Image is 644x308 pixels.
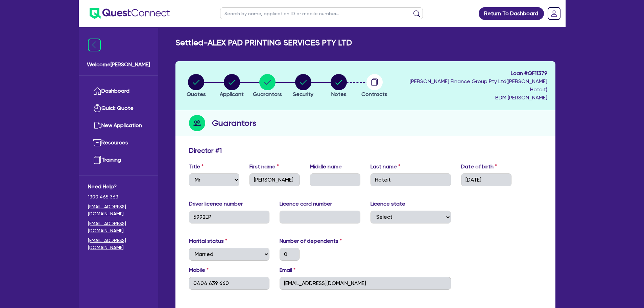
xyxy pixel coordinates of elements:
label: Title [189,163,204,171]
a: [EMAIL_ADDRESS][DOMAIN_NAME] [88,237,149,251]
a: Quick Quote [88,100,149,117]
a: Training [88,151,149,169]
span: Welcome [PERSON_NAME] [87,61,150,69]
label: Marital status [189,237,227,245]
a: Dashboard [88,82,149,100]
label: Licence card number [280,200,332,208]
label: First name [249,163,279,171]
a: Return To Dashboard [479,7,544,20]
span: Loan # QF11379 [394,69,547,77]
img: resources [93,139,101,147]
span: Quotes [187,91,206,97]
span: 1300 465 363 [88,193,149,200]
img: quick-quote [93,104,101,112]
label: Middle name [310,163,342,171]
span: Guarantors [253,91,282,97]
img: new-application [93,121,101,129]
h2: Guarantors [212,117,256,129]
label: Driver licence number [189,200,243,208]
label: Mobile [189,266,209,274]
h2: Settled - ALEX PAD PRINTING SERVICES PTY LTD [175,38,352,48]
label: Email [280,266,295,274]
span: Security [293,91,313,97]
span: Contracts [361,91,387,97]
span: BDM: [PERSON_NAME] [394,94,547,102]
img: step-icon [189,115,205,131]
button: Contracts [361,74,388,99]
a: [EMAIL_ADDRESS][DOMAIN_NAME] [88,220,149,234]
a: [EMAIL_ADDRESS][DOMAIN_NAME] [88,203,149,217]
a: Resources [88,134,149,151]
label: Date of birth [461,163,497,171]
img: icon-menu-close [88,39,101,51]
button: Applicant [219,74,244,99]
span: Need Help? [88,183,149,191]
button: Guarantors [253,74,282,99]
button: Security [293,74,314,99]
a: Dropdown toggle [545,5,563,22]
input: DD / MM / YYYY [461,173,511,186]
img: training [93,156,101,164]
label: Licence state [371,200,405,208]
button: Notes [330,74,347,99]
img: quest-connect-logo-blue [90,8,170,19]
span: Notes [331,91,347,97]
h3: Director # 1 [189,146,222,155]
label: Last name [371,163,400,171]
button: Quotes [186,74,206,99]
span: [PERSON_NAME] Finance Group Pty Ltd ( [PERSON_NAME] Hotait ) [410,78,547,93]
a: New Application [88,117,149,134]
span: Applicant [220,91,244,97]
label: Number of dependents [280,237,342,245]
input: Search by name, application ID or mobile number... [220,7,423,19]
